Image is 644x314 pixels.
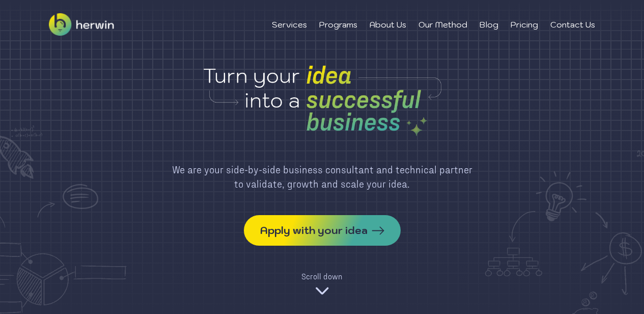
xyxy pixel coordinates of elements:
[119,61,526,138] img: hero image
[244,215,401,246] button: Apply with your ideaarrow to the right
[370,18,406,31] li: About Us
[301,270,343,299] button: Scroll down
[418,18,467,31] li: Our Method
[301,270,343,282] div: Scroll down
[272,18,307,31] li: Services
[260,223,368,238] div: Apply with your idea
[319,18,357,31] li: Programs
[372,226,384,235] img: arrow to the right
[550,18,595,31] li: Contact Us
[172,162,473,191] div: We are your side-by-side business consultant and technical partner to validate, growth and scale ...
[511,18,538,31] li: Pricing
[480,18,498,31] li: Blog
